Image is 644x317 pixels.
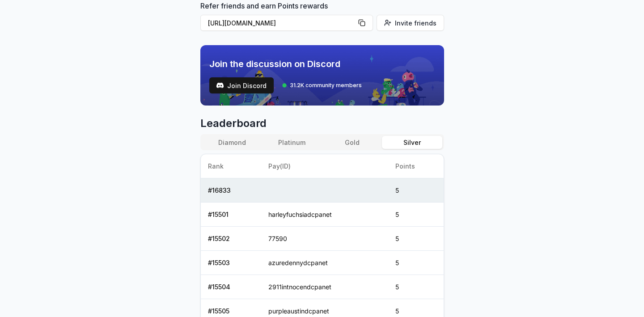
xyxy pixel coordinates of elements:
button: Silver [382,136,442,149]
span: Leaderboard [200,116,444,131]
button: Gold [322,136,382,149]
span: Join the discussion on Discord [209,58,362,70]
td: # 15501 [201,203,261,227]
button: [URL][DOMAIN_NAME] [200,15,373,31]
td: 5 [388,203,444,227]
a: testJoin Discord [209,77,274,93]
td: harleyfuchsiadcpanet [261,203,388,227]
span: 31.2K community members [290,82,362,89]
td: 5 [388,251,444,275]
img: discord_banner [200,45,444,106]
td: azuredennydcpanet [261,251,388,275]
td: 5 [388,227,444,251]
th: Points [388,154,444,178]
div: Refer friends and earn Points rewards [200,0,444,34]
td: # 15504 [201,275,261,299]
th: Rank [201,154,261,178]
td: 5 [388,178,444,203]
th: Pay(ID) [261,154,388,178]
button: Platinum [262,136,322,149]
td: # 16833 [201,178,261,203]
span: Invite friends [395,18,436,28]
td: 77590 [261,227,388,251]
td: # 15502 [201,227,261,251]
span: Join Discord [227,81,267,90]
button: Invite friends [377,15,444,31]
td: # 15503 [201,251,261,275]
button: Join Discord [209,77,274,93]
td: 5 [388,275,444,299]
button: Diamond [202,136,262,149]
td: 2911intnocendcpanet [261,275,388,299]
img: test [216,82,224,89]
